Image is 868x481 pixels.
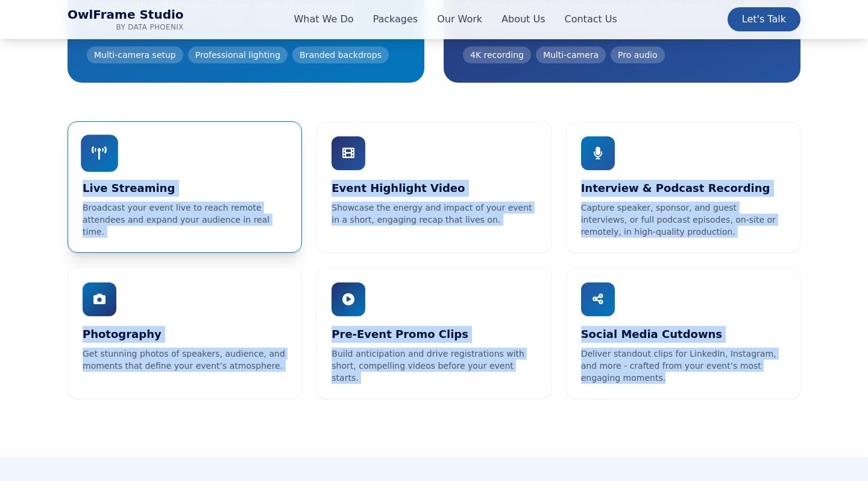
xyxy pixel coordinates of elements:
p: Broadcast your event live to reach remote attendees and expand your audience in real time. [83,202,287,238]
p: Get stunning photos of speakers, audience, and moments that define your event’s atmosphere. [83,348,287,372]
h3: Interview & Podcast Recording [581,180,785,197]
span: Professional lighting [188,46,288,63]
span: OwlFrame Studio [68,7,184,22]
span: by Data Phoenix [68,22,184,32]
h3: Social Media Cutdowns [581,326,785,343]
p: Deliver standout clips for LinkedIn, Instagram, and more - crafted from your event’s most engagin... [581,348,785,384]
h3: Pre-Event Promo Clips [332,326,536,343]
span: Multi-camera [536,46,606,63]
a: Packages [373,12,418,27]
h3: Live Streaming [83,180,287,197]
a: Our Work [437,12,482,27]
h3: Photography [83,326,287,343]
p: Capture speaker, sponsor, and guest interviews, or full podcast episodes, on-site or remotely, in... [581,202,785,238]
a: Contact Us [565,12,617,27]
a: Let's Talk [728,7,800,31]
p: Showcase the energy and impact of your event in a short, engaging recap that lives on. [332,202,536,226]
span: Multi-camera setup [87,46,183,63]
h3: Event Highlight Video [332,180,536,197]
a: OwlFrame Studio Home [68,7,184,32]
p: Build anticipation and drive registrations with short, compelling videos before your event starts. [332,348,536,384]
span: Pro audio [611,46,664,63]
span: 4K recording [463,46,531,63]
span: Branded backdrops [292,46,389,63]
a: About Us [502,12,545,27]
a: What We Do [294,12,353,27]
